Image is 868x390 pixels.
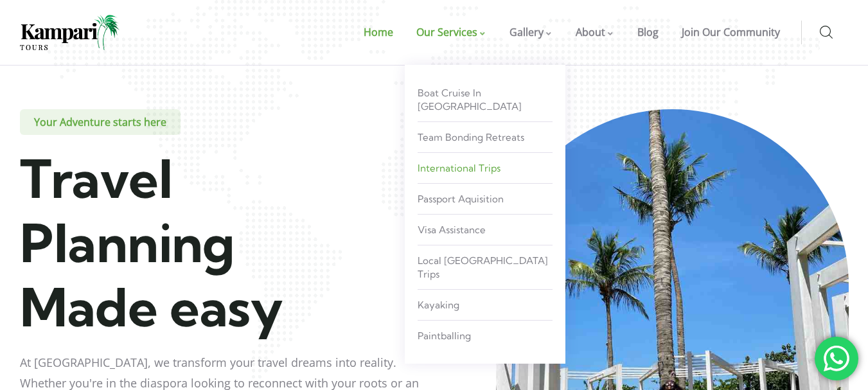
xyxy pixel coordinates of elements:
[418,131,524,143] span: Team Bonding Retreats
[416,25,477,39] span: Our Services
[418,81,553,118] a: Boat Cruise in [GEOGRAPHIC_DATA]
[418,299,459,311] span: kayaking
[364,25,393,39] span: Home
[20,15,120,50] img: Home
[509,25,544,39] span: Gallery
[418,125,553,149] a: Team Bonding Retreats
[418,254,548,280] span: Local [GEOGRAPHIC_DATA] Trips
[576,25,605,39] span: About
[418,324,553,348] a: Paintballing
[682,25,780,39] span: Join Our Community
[418,293,553,317] a: kayaking
[418,187,553,211] a: Passport Aquisition
[418,330,471,342] span: Paintballing
[418,162,500,174] span: International Trips
[418,156,553,180] a: International Trips
[637,25,659,39] span: Blog
[418,218,553,242] a: Visa Assistance
[815,337,858,380] div: 'Chat
[418,193,504,205] span: Passport Aquisition
[418,249,553,286] a: Local [GEOGRAPHIC_DATA] Trips
[418,224,486,236] span: Visa Assistance
[20,109,181,135] span: Your Adventure starts here
[418,87,522,112] span: Boat Cruise in [GEOGRAPHIC_DATA]
[20,146,283,340] span: Travel Planning Made easy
